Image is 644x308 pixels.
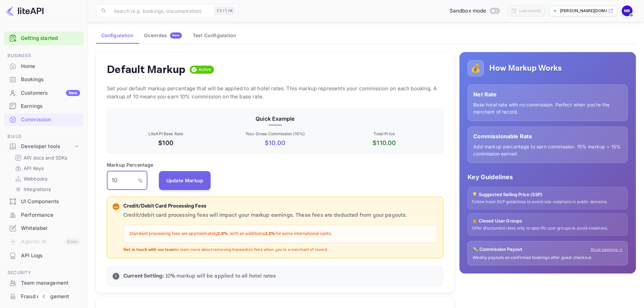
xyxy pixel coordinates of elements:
strong: 2.9% [217,231,228,237]
div: Team management [4,277,84,290]
a: Webhooks [15,175,78,182]
div: Commission [21,116,80,124]
p: Follow hotel SSP guidelines to avoid rate violations in public domains. [472,199,623,205]
strong: Get in touch with our team [123,247,175,252]
a: Show earnings → [591,247,623,253]
div: UI Components [4,195,84,208]
div: Earnings [21,102,80,110]
p: 💰 [471,62,481,74]
a: CustomersNew [4,87,84,99]
strong: Current Setting: [123,273,164,280]
a: Integrations [15,186,78,193]
p: 💳 [113,204,118,210]
a: Whitelabel [4,222,84,234]
a: Team management [4,277,84,289]
div: Last month [519,8,541,14]
p: LiteAPI Base Rate [113,131,219,137]
p: Credit/debit card processing fees will impact your markup earnings. These fees are deducted from ... [123,211,437,219]
div: Whitelabel [4,222,84,235]
p: Offer discounted rates only to specific user groups to avoid violations. [472,226,623,231]
img: Mike Bradway [622,5,633,16]
div: Developer tools [4,141,84,152]
p: Integrations [24,186,51,193]
div: UI Components [21,198,80,206]
div: New [66,90,80,96]
img: LiteAPI logo [5,5,44,16]
div: Performance [4,209,84,222]
button: Collapse navigation [38,290,50,303]
p: Key Guidelines [468,172,628,182]
div: Team management [21,279,80,287]
p: 10 % markup will be applied to all hotel rates [123,272,437,280]
button: Configuration [96,27,139,44]
div: Bookings [4,73,84,86]
p: Webhooks [24,175,47,182]
p: 💸 Commission Payout [473,246,522,253]
div: Commission [4,113,84,126]
div: Fraud management [21,293,80,301]
div: Whitelabel [21,224,80,232]
div: CustomersNew [4,87,84,100]
div: Webhooks [12,174,81,184]
div: Developer tools [21,143,73,150]
div: Earnings [4,100,84,113]
p: % [138,177,143,184]
p: Markup Percentage [107,161,153,168]
div: Overrides [144,32,182,39]
input: Search (e.g. bookings, documentation) [110,4,212,18]
a: Performance [4,209,84,221]
a: Home [4,60,84,72]
a: API Keys [15,165,78,172]
p: 🔒 Closed User Groups [472,218,623,224]
span: Security [4,269,84,277]
div: Integrations [12,184,81,194]
strong: 1.5% [266,231,276,237]
div: Home [21,63,80,70]
div: API docs and SDKs [12,153,81,163]
a: API docs and SDKs [15,154,78,161]
span: New [170,33,182,38]
p: $ 10.00 [222,138,328,147]
div: API Logs [4,249,84,262]
p: Set your default markup percentage that will be applied to all hotel rates. This markup represent... [107,85,443,101]
span: Sandbox mode [450,7,486,15]
p: [PERSON_NAME][DOMAIN_NAME][PERSON_NAME]... [560,8,607,14]
p: $ 110.00 [331,138,437,147]
a: Earnings [4,100,84,112]
p: Quick Example [113,115,437,123]
p: Base hotel rate with no commission. Perfect when you're the merchant of record. [473,101,622,115]
a: Getting started [21,34,80,42]
div: Switch to Production mode [447,7,502,15]
input: 0 [107,171,138,190]
button: Update Markup [159,171,211,190]
h5: How Markup Works [489,63,562,74]
div: Performance [21,211,80,219]
span: Business [4,52,84,60]
p: Credit/Debit Card Processing Fees [123,203,437,210]
span: Active [196,66,214,73]
p: Total Price [331,131,437,137]
div: Customers [21,89,80,97]
p: API docs and SDKs [24,154,68,161]
p: Weekly payouts on confirmed bookings after guest checkout. [473,255,623,261]
p: i [115,273,116,279]
p: API Keys [24,165,44,172]
p: $100 [113,138,219,147]
div: Home [4,60,84,73]
div: Ctrl+K [214,6,235,15]
p: Add markup percentage to earn commission. 15% markup = 15% commission earned. [473,143,622,157]
div: Getting started [4,31,84,45]
a: API Logs [4,249,84,262]
div: Fraud management [4,290,84,303]
p: 💡 Suggested Selling Price (SSP) [472,191,623,198]
p: Standard processing fees are approximately , with an additional for some international cards. [129,231,432,237]
a: Fraud management [4,290,84,303]
a: Commission [4,113,84,126]
a: UI Components [4,195,84,208]
p: to learn more about removing transaction fees when you're a merchant of record. [123,247,437,253]
div: Bookings [21,76,80,84]
div: API Keys [12,163,81,173]
h4: Default Markup [107,63,186,76]
a: Bookings [4,73,84,86]
span: Build [4,133,84,140]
